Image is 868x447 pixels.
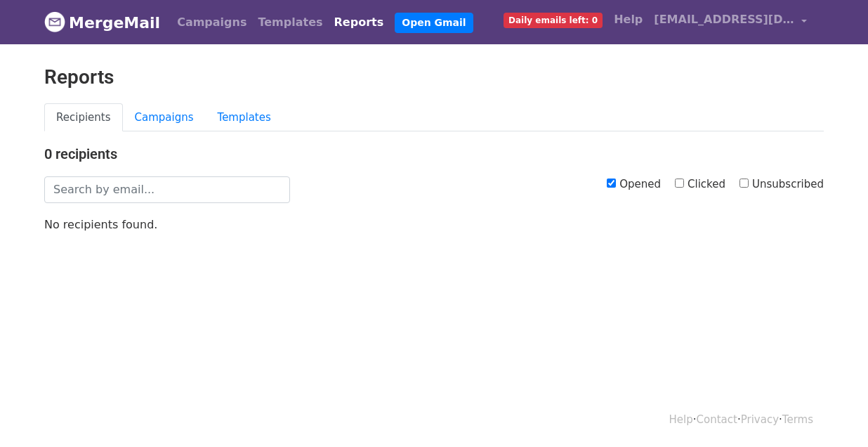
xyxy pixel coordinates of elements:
[739,179,749,188] input: Unsubscribed
[252,8,328,37] a: Templates
[675,179,684,188] input: Clicked
[669,413,693,426] a: Help
[44,65,824,89] h2: Reports
[782,413,813,426] a: Terms
[608,6,648,34] a: Help
[44,8,160,37] a: MergeMail
[654,11,794,28] span: [EMAIL_ADDRESS][DOMAIN_NAME]
[44,11,65,32] img: MergeMail logo
[123,103,206,132] a: Campaigns
[329,8,390,37] a: Reports
[697,413,737,426] a: Contact
[44,217,824,232] p: No recipients found.
[498,6,608,34] a: Daily emails left: 0
[44,103,123,132] a: Recipients
[675,176,725,193] label: Clicked
[44,176,290,203] input: Search by email...
[504,13,603,28] span: Daily emails left: 0
[741,413,779,426] a: Privacy
[739,176,824,193] label: Unsubscribed
[607,176,661,193] label: Opened
[44,145,824,162] h4: 0 recipients
[171,8,252,37] a: Campaigns
[395,13,473,33] a: Open Gmail
[648,6,813,39] a: [EMAIL_ADDRESS][DOMAIN_NAME]
[607,179,616,188] input: Opened
[206,103,283,132] a: Templates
